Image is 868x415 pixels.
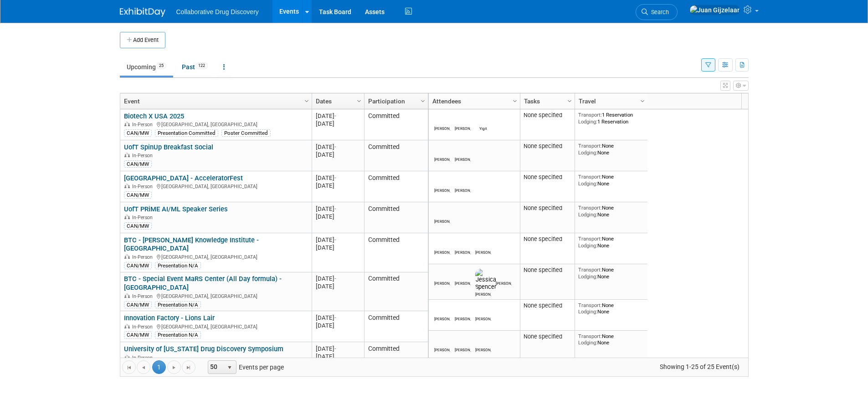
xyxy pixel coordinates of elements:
a: UofT SpinUp Breakfast Social [124,143,213,151]
span: In-Person [132,122,155,128]
a: Past122 [175,58,215,76]
div: Poster Committed [221,129,271,137]
span: 50 [208,361,224,374]
img: In-Person Event [124,153,130,157]
span: Go to the first page [125,364,133,371]
span: Transport: [578,143,602,149]
span: Lodging: [578,308,597,315]
a: Search [636,4,678,20]
a: Participation [368,93,422,109]
a: UofT PRiME AI/ML Speaker Series [124,205,228,213]
img: In-Person Event [124,122,130,126]
span: select [226,364,233,371]
span: 25 [156,62,166,69]
span: - [334,345,336,352]
td: Committed [364,233,428,272]
div: Juan Gijzelaar [434,249,450,255]
img: Juan Gijzelaar [689,5,740,15]
img: Juan Gijzelaar [437,238,448,249]
a: Innovation Factory - Lions Lair [124,314,215,322]
div: CAN/MW [124,331,152,338]
a: Go to the previous page [137,360,150,374]
div: [DATE] [316,112,360,120]
div: None specified [524,112,571,119]
span: Transport: [578,333,602,339]
div: CAN/MW [124,191,152,199]
span: Transport: [578,236,602,242]
span: Lodging: [578,180,597,187]
a: University of [US_STATE] Drug Discovery Symposium [124,345,283,353]
div: Juan Gijzelaar [455,156,471,162]
div: Juan Gijzelaar [455,187,471,193]
div: None None [578,333,644,346]
img: In-Person Event [124,254,130,259]
div: Presentation N/A [155,262,201,269]
div: [DATE] [316,282,360,290]
a: Dates [316,93,358,109]
div: 1 Reservation 1 Reservation [578,112,644,125]
span: Collaborative Drug Discovery [176,8,259,15]
span: In-Person [132,355,155,361]
div: None specified [524,333,571,340]
span: Showing 1-25 of 25 Event(s) [651,360,748,373]
img: Jessica Spencer [475,269,496,291]
div: None specified [524,143,571,150]
a: Upcoming25 [120,58,173,76]
div: Presentation Committed [155,129,218,137]
div: None None [578,266,644,280]
span: Lodging: [578,118,597,125]
div: [DATE] [316,120,360,128]
div: James White [434,125,450,131]
a: BTC - Special Event MaRS Center (All Day formula) - [GEOGRAPHIC_DATA] [124,275,282,292]
span: Events per page [196,360,293,374]
span: - [334,236,336,243]
a: [GEOGRAPHIC_DATA] - AcceleratorFest [124,174,243,182]
span: Column Settings [566,97,573,105]
span: - [334,113,336,119]
img: Juan Gijzelaar [437,335,448,346]
div: None None [578,236,644,249]
span: Go to the last page [185,364,192,371]
span: In-Person [132,254,155,260]
div: CAN/MW [124,160,152,168]
img: In-Person Event [124,324,130,328]
span: 1 [152,360,166,374]
img: Juan Gijzelaar [457,145,468,156]
div: Michael Woodhouse [455,280,471,286]
div: [DATE] [316,205,360,213]
a: Column Settings [354,93,364,107]
span: Lodging: [578,339,597,346]
span: Transport: [578,205,602,211]
button: Add Event [120,32,165,48]
span: In-Person [132,324,155,330]
span: 122 [195,62,208,69]
span: Lodging: [578,242,597,249]
div: [DATE] [316,322,360,329]
span: Search [648,9,669,15]
img: Juan Gijzelaar [457,176,468,187]
a: Column Settings [302,93,312,107]
img: Michael Woodhouse [437,145,448,156]
div: [DATE] [316,213,360,220]
a: Go to the last page [182,360,195,374]
img: Michael Woodhouse [457,238,468,249]
img: James White [437,114,448,125]
td: Committed [364,171,428,202]
img: Juan Gijzelaar [478,304,489,315]
div: Evan Moriarity [455,315,471,321]
a: Column Settings [565,93,575,107]
span: Go to the next page [170,364,178,371]
div: [DATE] [316,151,360,159]
div: None specified [524,236,571,243]
img: Juan Gijzelaar [437,207,448,218]
div: CAN/MW [124,262,152,269]
div: [DATE] [316,182,360,190]
div: Michael Woodhouse [475,346,491,352]
span: - [334,314,336,321]
img: ExhibitDay [120,8,165,17]
div: [GEOGRAPHIC_DATA], [GEOGRAPHIC_DATA] [124,182,308,190]
span: In-Person [132,153,155,159]
div: Michael Woodhouse [434,187,450,193]
a: Tasks [524,93,569,109]
span: - [334,174,336,181]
